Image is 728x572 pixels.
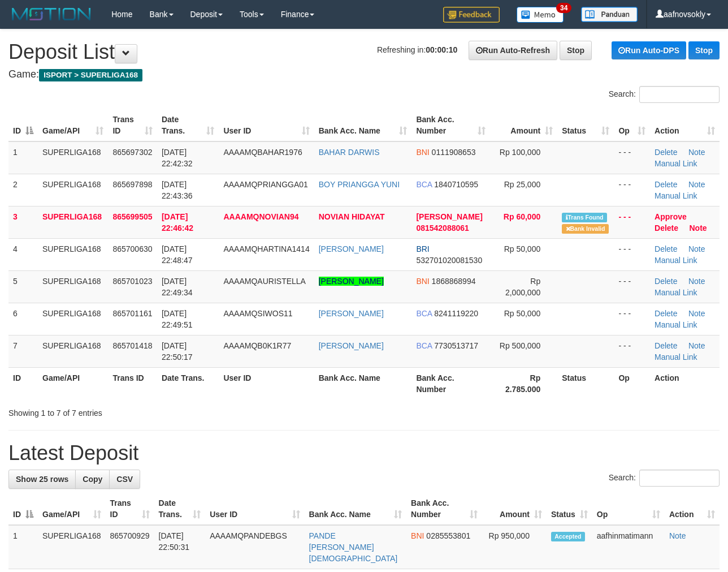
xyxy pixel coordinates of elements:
span: 865701418 [112,341,152,350]
a: Copy [75,470,110,489]
span: BNI [411,531,424,540]
td: 2 [8,174,38,206]
th: Op: activate to sort column ascending [592,493,665,525]
span: BRI [416,244,429,253]
label: Search: [609,470,720,487]
span: Copy 1840710595 to clipboard [434,180,478,189]
a: Manual Link [655,288,697,297]
div: Showing 1 to 7 of 7 entries [8,403,295,419]
th: Game/API [38,367,108,399]
span: Copy 0285553801 to clipboard [426,531,470,540]
td: SUPERLIGA168 [38,303,108,335]
td: 4 [8,238,38,270]
th: Game/API: activate to sort column ascending [38,493,106,525]
span: BNI [416,148,429,157]
h4: Game: [8,69,720,80]
span: AAAAMQNOVIAN94 [223,212,298,221]
th: Bank Acc. Name: activate to sort column ascending [305,493,407,525]
td: SUPERLIGA168 [38,335,108,367]
a: Note [688,180,705,189]
a: PANDE [PERSON_NAME][DEMOGRAPHIC_DATA] [309,531,398,563]
a: Run Auto-DPS [612,41,686,59]
th: Op [614,367,650,399]
input: Search: [639,470,720,487]
span: Copy 8241119220 to clipboard [434,309,478,318]
th: ID: activate to sort column descending [8,493,38,525]
td: 5 [8,270,38,303]
a: [PERSON_NAME] [319,277,384,286]
th: Date Trans. [157,367,219,399]
span: Rp 2,000,000 [505,277,540,297]
span: [DATE] 22:50:17 [162,341,193,362]
span: [DATE] 22:46:42 [162,212,193,233]
span: Copy 0111908653 to clipboard [432,148,476,157]
td: 7 [8,335,38,367]
td: - - - [614,335,650,367]
th: Status: activate to sort column ascending [547,493,592,525]
td: aafhinmatimann [592,525,665,569]
th: Op: activate to sort column ascending [614,109,650,141]
a: Manual Link [655,191,697,200]
td: AAAAMQPANDEBGS [205,525,304,569]
input: Search: [639,86,720,103]
th: ID [8,367,38,399]
span: ISPORT > SUPERLIGA168 [39,69,142,81]
a: Stop [688,41,720,59]
span: Rp 100,000 [500,148,540,157]
span: 865697898 [112,180,152,189]
th: Status: activate to sort column ascending [557,109,614,141]
a: Note [690,223,707,233]
th: Trans ID [108,367,157,399]
span: 865699505 [112,212,152,221]
span: Rp 25,000 [504,180,541,189]
a: Approve [655,212,687,221]
a: Manual Link [655,159,697,168]
td: - - - [614,238,650,270]
span: Copy 1868868994 to clipboard [432,277,476,286]
a: Note [669,531,686,540]
a: Note [688,244,705,253]
span: AAAAMQSIWOS11 [223,309,292,318]
a: Manual Link [655,352,697,362]
td: SUPERLIGA168 [38,525,106,569]
td: [DATE] 22:50:31 [154,525,206,569]
span: Accepted [551,532,585,541]
th: Bank Acc. Name [314,367,412,399]
th: Rp 2.785.000 [490,367,557,399]
span: [DATE] 22:48:47 [162,244,193,265]
td: - - - [614,303,650,335]
a: Delete [655,180,677,189]
a: Stop [560,41,592,60]
a: Delete [655,244,677,253]
th: Action: activate to sort column ascending [650,109,720,141]
td: SUPERLIGA168 [38,174,108,206]
a: [PERSON_NAME] [319,341,384,350]
td: SUPERLIGA168 [38,206,108,238]
td: SUPERLIGA168 [38,238,108,270]
span: 865697302 [112,148,152,157]
span: AAAAMQHARTINA1414 [223,244,309,253]
img: Feedback.jpg [443,7,500,23]
th: User ID: activate to sort column ascending [219,109,314,141]
span: Copy 081542088061 to clipboard [416,223,469,233]
span: Show 25 rows [16,475,68,484]
span: [PERSON_NAME] [416,212,482,221]
td: SUPERLIGA168 [38,270,108,303]
span: CSV [116,475,133,484]
td: 6 [8,303,38,335]
th: Date Trans.: activate to sort column ascending [157,109,219,141]
th: Status [557,367,614,399]
a: Delete [655,309,677,318]
a: [PERSON_NAME] [319,309,384,318]
span: Rp 50,000 [504,309,541,318]
span: AAAAMQPRIANGGA01 [223,180,307,189]
a: Delete [655,341,677,350]
span: 865700630 [112,244,152,253]
span: Copy 7730513717 to clipboard [434,341,478,350]
span: Rp 60,000 [504,212,540,221]
span: 865701023 [112,277,152,286]
span: [DATE] 22:49:51 [162,309,193,329]
td: SUPERLIGA168 [38,141,108,174]
th: ID: activate to sort column descending [8,109,38,141]
span: 34 [556,3,571,13]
